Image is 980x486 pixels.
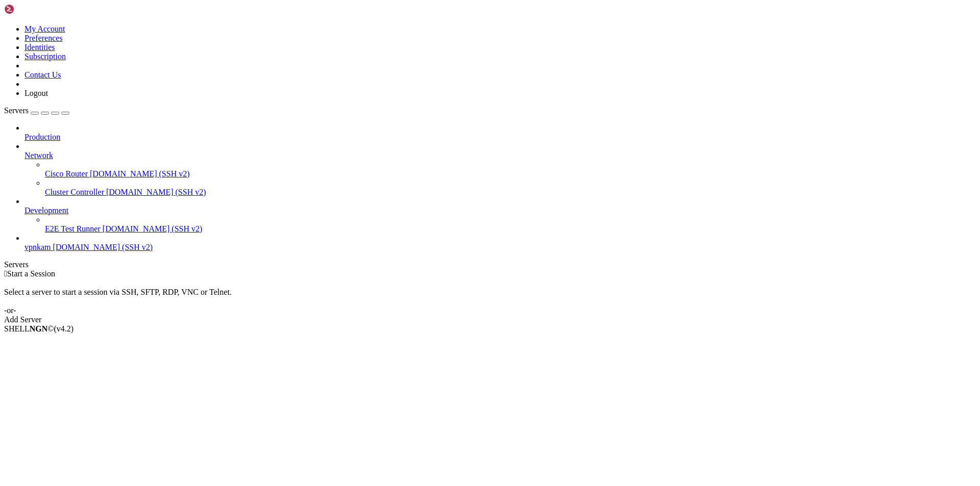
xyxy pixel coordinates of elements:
[24,206,976,215] a: Development
[4,260,976,269] div: Servers
[24,197,976,234] li: Development
[45,178,976,197] li: Cluster Controller [DOMAIN_NAME] (SSH v2)
[106,188,206,196] span: [DOMAIN_NAME] (SSH v2)
[24,123,976,142] li: Production
[53,243,153,251] span: [DOMAIN_NAME] (SSH v2)
[4,278,976,315] div: Select a server to start a session via SSH, SFTP, RDP, VNC or Telnet. -or-
[24,70,61,79] a: Contact Us
[45,169,88,178] span: Cisco Router
[24,206,68,215] span: Development
[103,224,203,233] span: [DOMAIN_NAME] (SSH v2)
[24,89,48,97] a: Logout
[4,324,73,333] span: SHELL ©
[4,4,63,14] img: Shellngn
[24,34,63,42] a: Preferences
[45,160,976,178] li: Cisco Router [DOMAIN_NAME] (SSH v2)
[24,234,976,252] li: vpnkam [DOMAIN_NAME] (SSH v2)
[24,151,53,160] span: Network
[54,324,74,333] span: 4.2.0
[24,243,976,252] a: vpnkam [DOMAIN_NAME] (SSH v2)
[24,24,65,33] a: My Account
[24,151,976,160] a: Network
[4,106,69,115] a: Servers
[24,142,976,197] li: Network
[45,188,104,196] span: Cluster Controller
[24,43,55,52] a: Identities
[4,315,976,324] div: Add Server
[4,106,29,115] span: Servers
[45,169,976,178] a: Cisco Router [DOMAIN_NAME] (SSH v2)
[30,324,48,333] b: NGN
[90,169,190,178] span: [DOMAIN_NAME] (SSH v2)
[24,243,51,251] span: vpnkam
[45,224,101,233] span: E2E Test Runner
[45,224,976,234] a: E2E Test Runner [DOMAIN_NAME] (SSH v2)
[24,52,66,61] a: Subscription
[7,269,55,278] span: Start a Session
[4,269,7,278] span: 
[45,188,976,197] a: Cluster Controller [DOMAIN_NAME] (SSH v2)
[45,215,976,234] li: E2E Test Runner [DOMAIN_NAME] (SSH v2)
[24,133,976,142] a: Production
[24,133,60,141] span: Production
